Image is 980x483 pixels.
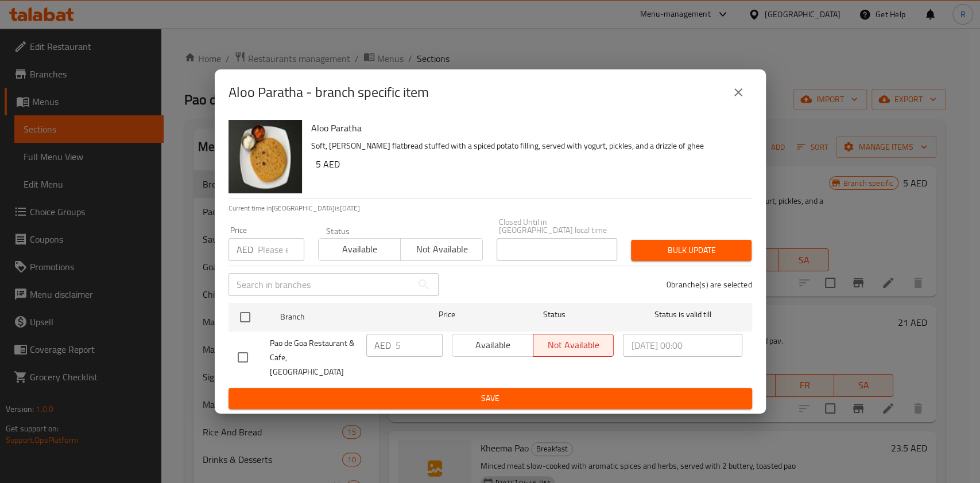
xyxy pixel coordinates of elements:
img: Aloo Paratha [228,120,302,193]
button: Not available [400,238,483,261]
span: Status [494,307,614,322]
h6: Aloo Paratha [311,120,743,136]
span: Not available [405,241,478,258]
p: AED [237,243,253,256]
span: Save [238,391,743,406]
input: Please enter price [396,334,443,357]
span: Status is valid till [623,307,742,322]
button: close [725,79,752,106]
p: AED [374,338,391,352]
h2: Aloo Paratha - branch specific item [228,83,429,102]
span: Price [409,307,485,322]
button: Bulk update [631,240,752,261]
button: Available [318,238,401,261]
button: Save [228,388,752,409]
h6: 5 AED [316,156,743,172]
span: Available [323,241,396,258]
span: Bulk update [640,243,742,258]
span: Pao de Goa Restaurant & Cafe, [GEOGRAPHIC_DATA] [270,336,357,379]
span: Branch [280,310,400,324]
input: Please enter price [258,238,304,261]
p: Current time in [GEOGRAPHIC_DATA] is [DATE] [228,203,752,213]
p: Soft, [PERSON_NAME] flatbread stuffed with a spiced potato filling, served with yogurt, pickles, ... [311,139,743,153]
input: Search in branches [228,273,412,296]
p: 0 branche(s) are selected [667,279,752,290]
